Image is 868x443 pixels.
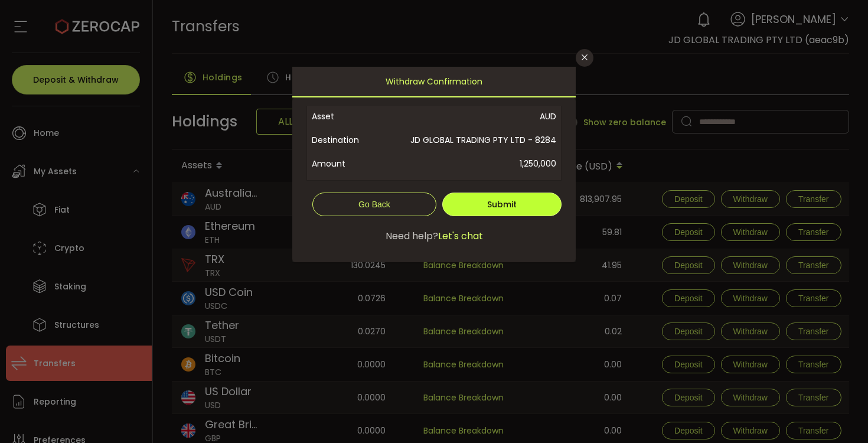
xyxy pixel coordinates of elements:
[312,193,436,216] button: Go Back
[727,315,868,443] div: 聊天小组件
[387,152,556,175] span: 1,250,000
[386,67,482,96] span: Withdraw Confirmation
[387,105,556,128] span: AUD
[386,229,438,243] span: Need help?
[487,198,517,210] span: Submit
[438,229,483,243] span: Let's chat
[292,67,576,262] div: dialog
[387,128,556,152] span: JD GLOBAL TRADING PTY LTD - 8284
[727,315,868,443] iframe: Chat Widget
[576,49,593,67] button: Close
[312,128,387,152] span: Destination
[312,152,387,175] span: Amount
[312,105,387,128] span: Asset
[442,193,562,216] button: Submit
[358,200,390,209] span: Go Back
